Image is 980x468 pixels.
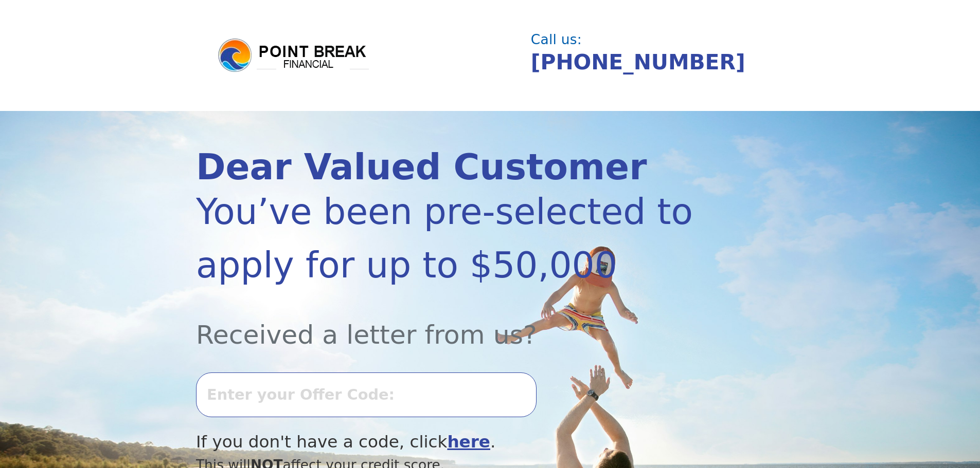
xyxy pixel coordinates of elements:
div: Call us: [531,33,776,46]
img: logo.png [217,37,371,74]
div: Dear Valued Customer [196,149,696,185]
a: here [447,432,490,452]
div: You’ve been pre-selected to apply for up to $50,000 [196,185,696,292]
a: [PHONE_NUMBER] [531,50,745,74]
div: Received a letter from us? [196,292,696,354]
input: Enter your Offer Code: [196,372,537,417]
div: If you don't have a code, click . [196,429,696,455]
